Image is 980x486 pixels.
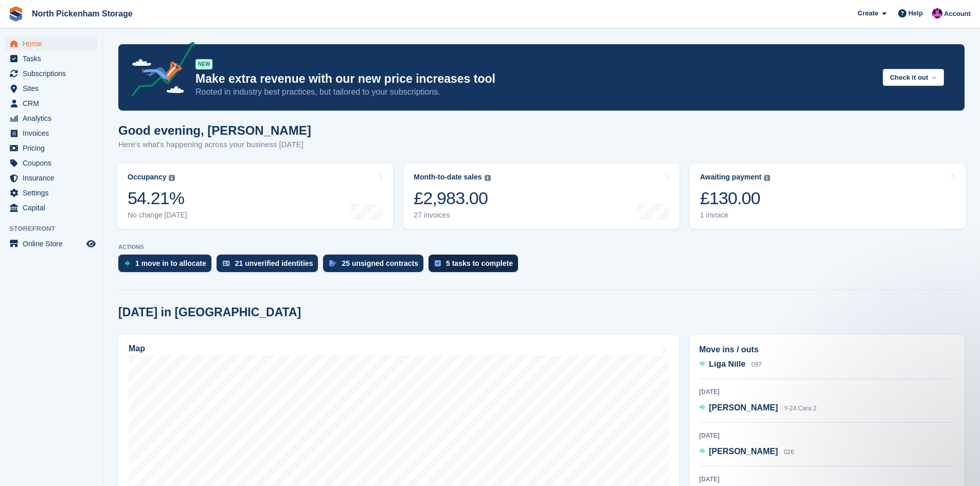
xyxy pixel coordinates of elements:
[135,259,206,267] div: 1 move in to allocate
[784,448,794,456] span: 026
[699,475,955,484] div: [DATE]
[117,164,393,229] a: Occupancy 54.21% No change [DATE]
[8,6,24,22] img: stora-icon-8386f47178a22dfd0bd8f6a31ec36ba5ce8667c1dd55bd0f319d3a0aa187defe.svg
[223,260,230,266] img: verify_identity-adf6edd0f0f0b5bbfe63781bf79b02c33cf7c696d77639b501bdc392416b5a36.svg
[908,8,923,19] span: Help
[700,211,771,220] div: 1 invoice
[414,211,490,220] div: 27 invoices
[23,126,84,140] span: Invoices
[23,171,84,185] span: Insurance
[195,59,212,69] div: NEW
[217,255,324,277] a: 21 unverified identities
[23,156,84,170] span: Coupons
[118,305,301,319] h2: [DATE] in [GEOGRAPHIC_DATA]
[23,201,84,215] span: Capital
[128,173,166,182] div: Occupancy
[764,175,770,181] img: icon-info-grey-7440780725fd019a000dd9b08b2336e03edf1995a4989e88bcd33f0948082b44.svg
[23,96,84,111] span: CRM
[752,361,762,368] span: 097
[23,51,84,66] span: Tasks
[699,344,955,356] h2: Move ins / outs
[169,175,175,181] img: icon-info-grey-7440780725fd019a000dd9b08b2336e03edf1995a4989e88bcd33f0948082b44.svg
[124,260,130,266] img: move_ins_to_allocate_icon-fdf77a2bb77ea45bf5b3d319d69a93e2d87916cf1d5bf7949dd705db3b84f3ca.svg
[709,359,745,368] span: Liga Nille
[5,81,97,96] a: menu
[700,173,762,182] div: Awaiting payment
[323,255,429,277] a: 25 unsigned contracts
[403,164,679,229] a: Month-to-date sales £2,983.00 27 invoices
[128,211,187,220] div: No change [DATE]
[858,8,878,19] span: Create
[709,403,778,412] span: [PERSON_NAME]
[485,175,491,181] img: icon-info-grey-7440780725fd019a000dd9b08b2336e03edf1995a4989e88bcd33f0948082b44.svg
[699,402,816,415] a: [PERSON_NAME] Y-24 Cara 2
[5,186,97,200] a: menu
[128,188,187,209] div: 54.21%
[5,156,97,170] a: menu
[235,259,313,267] div: 21 unverified identities
[699,387,955,397] div: [DATE]
[5,96,97,111] a: menu
[23,37,84,51] span: Home
[129,344,145,353] h2: Map
[329,260,336,266] img: contract_signature_icon-13c848040528278c33f63329250d36e43548de30e8caae1d1a13099fd9432cc5.svg
[446,259,513,267] div: 5 tasks to complete
[23,237,84,251] span: Online Store
[23,81,84,96] span: Sites
[23,66,84,81] span: Subscriptions
[195,86,875,98] p: Rooted in industry best practices, but tailored to your subscriptions.
[342,259,418,267] div: 25 unsigned contracts
[195,71,875,86] p: Make extra revenue with our new price increases tool
[5,141,97,155] a: menu
[709,447,778,456] span: [PERSON_NAME]
[944,9,971,19] span: Account
[5,66,97,81] a: menu
[118,123,311,137] h1: Good evening, [PERSON_NAME]
[118,139,311,151] p: Here's what's happening across your business [DATE]
[118,255,217,277] a: 1 move in to allocate
[883,69,944,86] button: Check it out →
[85,238,97,250] a: Preview store
[699,358,762,371] a: Liga Nille 097
[700,188,771,209] div: £130.00
[23,111,84,125] span: Analytics
[932,8,942,19] img: James Gulliver
[9,224,102,234] span: Storefront
[118,244,965,250] p: ACTIONS
[23,141,84,155] span: Pricing
[414,188,490,209] div: £2,983.00
[690,164,966,229] a: Awaiting payment £130.00 1 invoice
[784,405,817,412] span: Y-24 Cara 2
[429,255,523,277] a: 5 tasks to complete
[5,171,97,185] a: menu
[5,201,97,215] a: menu
[699,445,794,459] a: [PERSON_NAME] 026
[23,186,84,200] span: Settings
[5,111,97,125] a: menu
[123,42,195,100] img: price-adjustments-announcement-icon-8257ccfd72463d97f412b2fc003d46551f7dbcb40ab6d574587a9cd5c0d94...
[28,5,137,22] a: North Pickenham Storage
[435,260,441,266] img: task-75834270c22a3079a89374b754ae025e5fb1db73e45f91037f5363f120a921f8.svg
[699,431,955,440] div: [DATE]
[5,51,97,66] a: menu
[5,37,97,51] a: menu
[414,173,482,182] div: Month-to-date sales
[5,126,97,140] a: menu
[5,237,97,251] a: menu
